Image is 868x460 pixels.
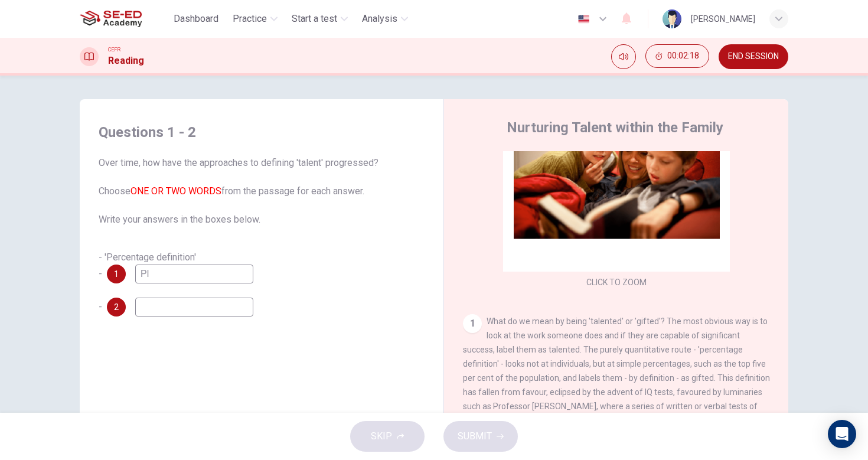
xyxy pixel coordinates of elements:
a: SE-ED Academy logo [80,7,169,31]
button: 00:02:18 [645,44,709,68]
span: Over time, how have the approaches to defining 'talent' progressed? Choose from the passage for e... [99,156,425,227]
span: Analysis [362,12,397,26]
div: Open Intercom Messenger [828,420,856,448]
img: Profile picture [663,9,681,28]
span: 00:02:18 [667,51,699,61]
span: 2 [114,303,119,311]
span: Start a test [292,12,337,26]
h4: Questions 1 - 2 [99,123,425,142]
span: END SESSION [728,52,779,61]
span: Practice [233,12,267,26]
span: - 'Percentage definition' - [99,252,196,279]
div: [PERSON_NAME] [691,12,755,26]
div: 1 [463,314,482,333]
span: - [99,301,102,312]
button: END SESSION [719,44,788,69]
h1: Reading [108,54,144,68]
div: Mute [611,44,636,69]
font: ONE OR TWO WORDS [130,185,221,197]
span: Dashboard [174,12,218,26]
span: What do we mean by being 'talented' or 'gifted'? The most obvious way is to look at the work some... [463,317,770,425]
button: Dashboard [169,8,223,30]
img: en [576,15,591,24]
div: Hide [645,44,709,69]
span: 1 [114,270,119,278]
img: SE-ED Academy logo [80,7,142,31]
span: CEFR [108,45,120,54]
button: Start a test [287,8,353,30]
h4: Nurturing Talent within the Family [507,118,723,137]
button: Practice [228,8,282,30]
button: Analysis [357,8,413,30]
